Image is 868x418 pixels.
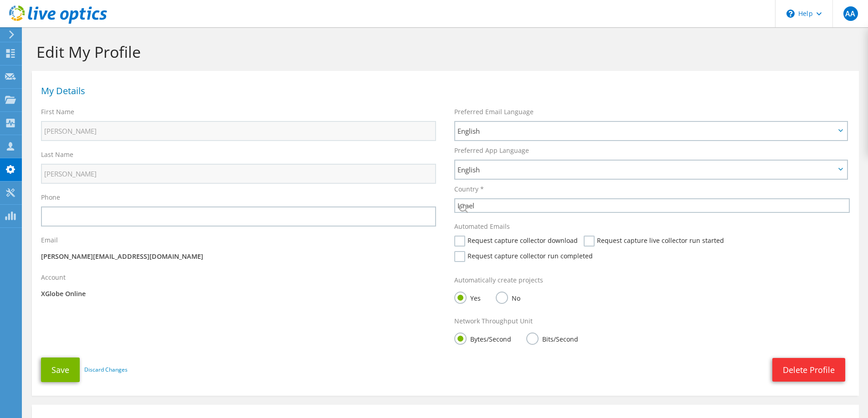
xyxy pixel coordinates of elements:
label: Bits/Second [526,332,578,344]
span: English [457,164,835,175]
label: Automatically create projects [454,276,543,285]
label: Preferred Email Language [454,107,534,116]
label: Preferred App Language [454,146,529,155]
span: AA [843,6,858,21]
label: Email [41,236,58,245]
label: First Name [41,107,74,116]
p: [PERSON_NAME][EMAIL_ADDRESS][DOMAIN_NAME] [41,252,436,262]
svg: \n [786,10,795,18]
a: Discard Changes [84,365,128,375]
label: Country * [454,185,484,194]
label: Request capture collector download [454,236,578,247]
label: Automated Emails [454,222,510,231]
label: Request capture live collector run started [584,236,724,247]
span: English [457,126,835,136]
p: XGlobe Online [41,289,436,299]
label: Account [41,273,66,282]
label: Yes [454,292,481,303]
label: Bytes/Second [454,332,511,344]
label: No [496,292,520,303]
label: Last Name [41,150,73,159]
label: Phone [41,193,60,202]
button: Save [41,358,80,382]
h1: My Details [41,86,845,96]
h1: Edit My Profile [36,42,850,61]
a: Delete Profile [772,358,845,382]
label: Request capture collector run completed [454,251,593,262]
label: Network Throughput Unit [454,317,533,326]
